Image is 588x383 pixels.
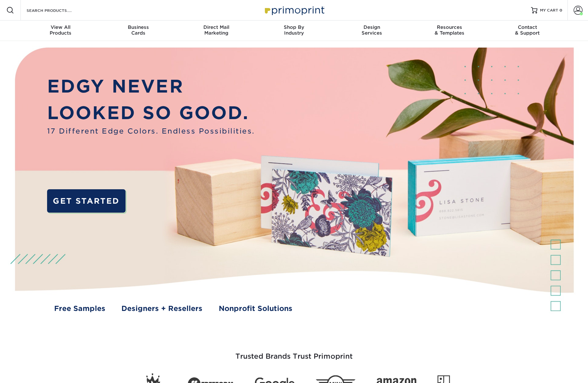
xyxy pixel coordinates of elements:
span: 0 [559,8,562,12]
span: Design [333,24,411,30]
span: 17 Different Edge Colors. Endless Possibilities. [47,126,255,136]
span: Resources [411,24,488,30]
a: Free Samples [54,303,105,314]
div: Marketing [177,24,255,36]
div: & Support [488,24,566,36]
div: Cards [100,24,177,36]
a: Direct MailMarketing [177,20,255,41]
div: Products [22,24,100,36]
p: LOOKED SO GOOD. [47,100,255,126]
div: Services [333,24,411,36]
span: MY CART [540,8,558,13]
a: Designers + Resellers [121,303,202,314]
a: GET STARTED [47,189,126,213]
span: Direct Mail [177,24,255,30]
a: Resources& Templates [411,20,488,41]
div: Industry [255,24,333,36]
a: BusinessCards [100,20,177,41]
h3: Trusted Brands Trust Primoprint [107,337,481,368]
a: View AllProducts [22,20,100,41]
img: Primoprint [262,3,326,17]
span: Contact [488,24,566,30]
a: Nonprofit Solutions [219,303,292,314]
span: Shop By [255,24,333,30]
a: DesignServices [333,20,411,41]
p: EDGY NEVER [47,73,255,100]
span: Business [100,24,177,30]
span: View All [22,24,100,30]
div: & Templates [411,24,488,36]
a: Contact& Support [488,20,566,41]
input: SEARCH PRODUCTS..... [26,6,88,14]
a: Shop ByIndustry [255,20,333,41]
